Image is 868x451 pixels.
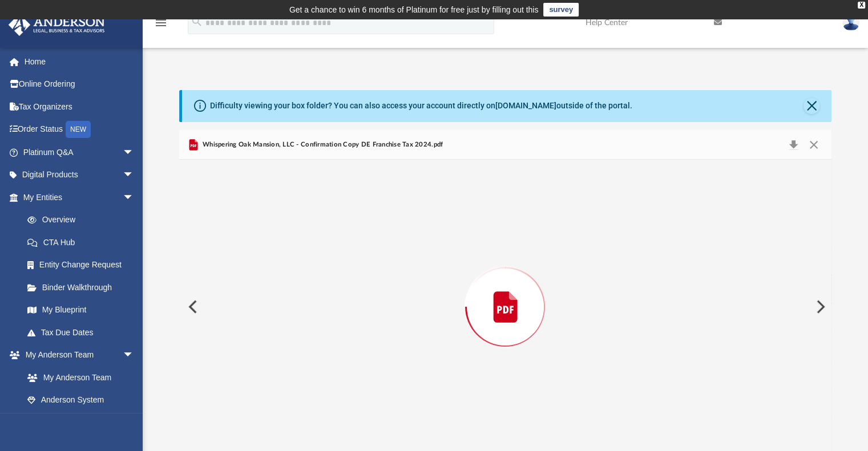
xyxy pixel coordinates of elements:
a: Home [8,50,151,73]
a: menu [154,22,168,30]
a: Anderson System [16,389,146,412]
button: Close [804,137,824,153]
a: Order StatusNEW [8,118,151,141]
a: My Anderson Teamarrow_drop_down [8,344,146,367]
i: menu [154,16,168,30]
a: My Anderson Team [16,366,140,389]
button: Next File [807,291,832,323]
a: My Blueprint [16,299,146,322]
i: search [191,15,203,28]
a: Tax Due Dates [16,321,151,344]
span: Whispering Oak Mansion, LLC - Confirmation Copy DE Franchise Tax 2024.pdf [200,140,443,150]
a: Platinum Q&Aarrow_drop_down [8,141,151,164]
img: User Pic [842,14,859,31]
a: CTA Hub [16,231,151,254]
a: [DOMAIN_NAME] [495,101,556,110]
span: arrow_drop_down [123,164,146,187]
a: survey [543,3,579,17]
span: arrow_drop_down [123,344,146,367]
img: Anderson Advisors Platinum Portal [5,14,108,36]
a: Online Ordering [8,73,151,96]
a: Tax Organizers [8,95,151,118]
span: arrow_drop_down [123,141,146,164]
button: Download [784,137,804,153]
a: Client Referrals [16,411,146,434]
div: Get a chance to win 6 months of Platinum for free just by filling out this [289,3,539,17]
a: My Entitiesarrow_drop_down [8,186,151,209]
span: arrow_drop_down [123,186,146,209]
div: NEW [66,121,91,138]
a: Overview [16,209,151,231]
div: close [858,2,865,9]
button: Close [804,98,819,114]
a: Binder Walkthrough [16,276,151,299]
button: Previous File [179,291,204,323]
a: Entity Change Request [16,254,151,277]
a: Digital Productsarrow_drop_down [8,164,151,186]
div: Difficulty viewing your box folder? You can also access your account directly on outside of the p... [210,100,632,112]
